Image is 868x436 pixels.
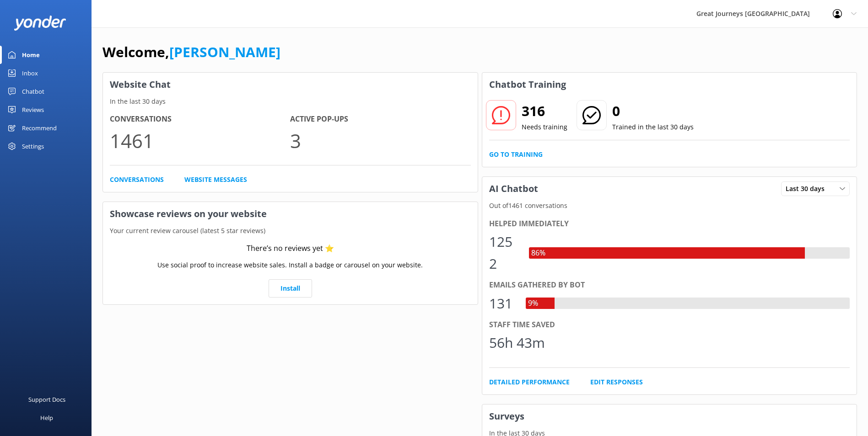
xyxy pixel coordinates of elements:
h4: Conversations [110,113,290,125]
p: Out of 1461 conversations [482,201,857,211]
p: Needs training [522,122,567,132]
p: 3 [290,125,470,156]
div: Inbox [22,64,38,82]
div: Helped immediately [489,218,850,230]
p: 1461 [110,125,290,156]
h3: Showcase reviews on your website [103,202,478,226]
div: 56h 43m [489,332,545,354]
div: 9% [526,298,540,309]
a: [PERSON_NAME] [169,43,280,61]
h2: 316 [522,100,567,122]
h3: AI Chatbot [482,177,545,201]
div: Emails gathered by bot [489,279,850,291]
div: Support Docs [28,390,65,409]
div: 131 [489,292,517,314]
h3: Website Chat [103,73,478,96]
h3: Surveys [482,404,857,428]
a: Website Messages [184,175,247,185]
div: Reviews [22,101,44,119]
div: Help [40,409,53,427]
img: yonder-white-logo.png [14,16,66,31]
h3: Chatbot Training [482,73,573,96]
div: Recommend [22,119,57,137]
a: Edit Responses [590,377,643,387]
h4: Active Pop-ups [290,113,470,125]
p: Your current review carousel (latest 5 star reviews) [103,226,478,236]
p: Use social proof to increase website sales. Install a badge or carousel on your website. [157,260,423,270]
span: Last 30 days [786,184,830,194]
h1: Welcome, [102,41,280,63]
div: Settings [22,137,44,155]
a: Conversations [110,175,164,185]
a: Detailed Performance [489,377,570,387]
h2: 0 [612,100,694,122]
p: In the last 30 days [103,96,478,106]
a: Install [269,279,312,298]
div: Home [22,46,40,64]
div: Chatbot [22,82,44,101]
div: 86% [529,247,548,259]
div: 1252 [489,231,520,275]
p: Trained in the last 30 days [612,122,694,132]
a: Go to Training [489,149,543,160]
div: Staff time saved [489,319,850,331]
div: There’s no reviews yet ⭐ [247,243,334,255]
